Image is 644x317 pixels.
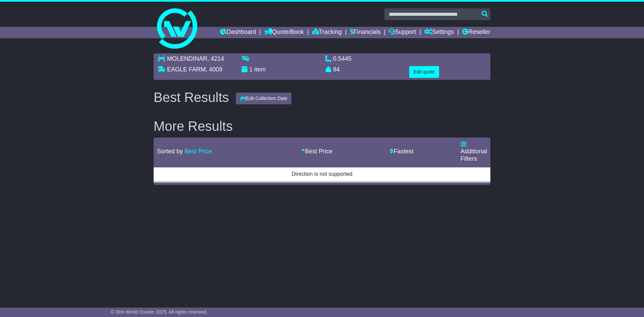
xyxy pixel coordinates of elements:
span: 84 [333,66,340,73]
a: Settings [424,27,454,38]
span: 0.5445 [333,55,352,62]
a: Additional Filters [461,141,487,162]
a: Fastest [390,148,413,155]
span: item [254,66,266,73]
a: Quote/Book [264,27,304,38]
a: Reseller [462,27,490,38]
span: Sorted by [157,148,183,155]
span: © One World Courier 2025. All rights reserved. [111,309,208,315]
span: 1 [249,66,253,73]
div: Best Results [150,90,232,105]
span: MOLENDINAR [167,55,207,62]
h2: More Results [154,119,490,134]
a: Tracking [312,27,342,38]
span: , 4009 [206,66,222,73]
a: Best Price [184,148,212,155]
a: Support [389,27,416,38]
button: Edit Collection Date [236,93,292,104]
td: Direction is not supported [154,167,490,181]
a: Best Price [301,148,332,155]
button: Edit quote [409,66,439,78]
span: EAGLE FARM [167,66,206,73]
a: Financials [350,27,381,38]
a: Dashboard [220,27,256,38]
span: , 4214 [207,55,224,62]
